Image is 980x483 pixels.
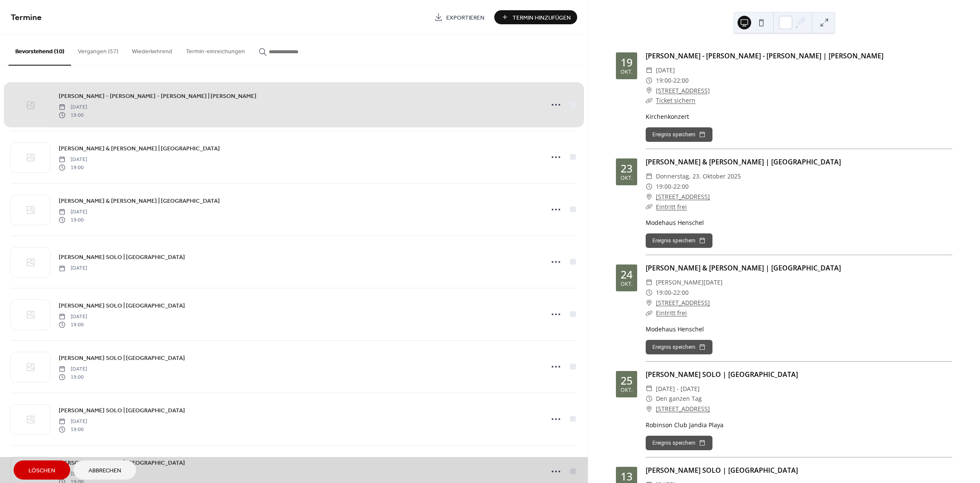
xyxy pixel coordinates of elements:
div: ​ [646,171,652,181]
div: Modehaus Henschel [646,218,952,227]
div: 24 [621,269,632,280]
div: Okt. [621,69,632,75]
span: Exportieren [446,13,484,22]
a: Eintritt frei [656,203,687,211]
div: ​ [646,394,652,404]
div: Modehaus Henschel [646,325,952,333]
button: Ereignis speichern [646,436,712,450]
div: ​ [646,308,652,318]
a: [PERSON_NAME] SOLO | [GEOGRAPHIC_DATA] [646,466,798,475]
div: 19 [621,57,632,68]
div: 25 [621,375,632,386]
button: Vergangen (57) [71,34,125,65]
div: ​ [646,192,652,202]
span: 22:00 [673,181,689,192]
span: 19:00 [656,287,671,298]
span: - [671,287,673,298]
button: Ereignis speichern [646,233,712,248]
div: ​ [646,86,652,96]
span: [DATE] - [DATE] [656,384,700,394]
div: ​ [646,95,652,106]
div: 13 [621,471,632,482]
div: ​ [646,65,652,75]
div: ​ [646,384,652,394]
span: Termine [11,9,42,26]
span: [PERSON_NAME][DATE] [656,277,723,287]
span: - [671,75,673,86]
span: 19:00 [656,181,671,192]
a: Eintritt frei [656,309,687,317]
a: [STREET_ADDRESS] [656,192,710,202]
a: [STREET_ADDRESS] [656,404,710,414]
button: Termin-einreichungen [179,34,252,65]
div: Kirchenkonzert [646,112,952,121]
div: ​ [646,298,652,308]
span: Termin Hinzufügen [513,13,571,22]
a: [PERSON_NAME] & [PERSON_NAME] | [GEOGRAPHIC_DATA] [646,157,841,167]
a: Ticket sichern [656,96,695,104]
button: Ereignis speichern [646,340,712,354]
a: [PERSON_NAME] - [PERSON_NAME] - [PERSON_NAME] | [PERSON_NAME] [646,51,883,60]
button: Ereignis speichern [646,127,712,142]
span: Donnerstag, 23. Oktober 2025 [656,171,741,181]
div: Okt. [621,388,632,393]
div: ​ [646,202,652,212]
a: [PERSON_NAME] & [PERSON_NAME] | [GEOGRAPHIC_DATA] [646,263,841,273]
div: ​ [646,75,652,86]
span: Den ganzen Tag [656,394,702,404]
button: Abbrechen [74,460,136,480]
button: Bevorstehend (10) [9,34,71,66]
span: - [671,181,673,192]
div: Robinson Club Jandia Playa [646,420,952,429]
button: Termin Hinzufügen [494,10,577,24]
a: Exportieren [428,10,491,24]
span: 22:00 [673,287,689,298]
a: [STREET_ADDRESS] [656,298,710,308]
div: Okt. [621,175,632,181]
button: Löschen [14,460,70,480]
div: [PERSON_NAME] SOLO | [GEOGRAPHIC_DATA] [646,369,952,379]
div: ​ [646,181,652,192]
div: 23 [621,163,632,174]
div: ​ [646,277,652,287]
div: ​ [646,287,652,298]
span: Löschen [28,466,55,475]
span: 19:00 [656,75,671,86]
span: Abbrechen [88,466,121,475]
div: Okt. [621,282,632,287]
span: 22:00 [673,75,689,86]
span: [DATE] [656,65,675,75]
a: [STREET_ADDRESS] [656,86,710,96]
div: ​ [646,404,652,414]
button: Wiederkehrend [125,34,179,65]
